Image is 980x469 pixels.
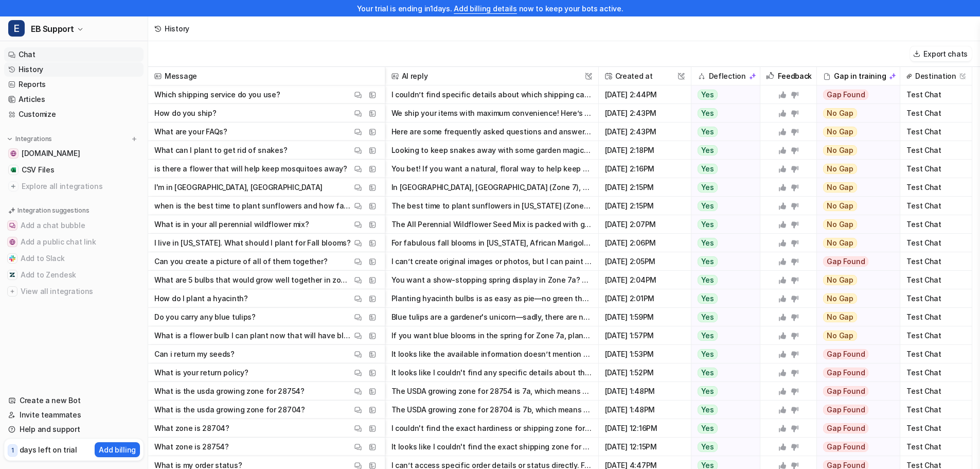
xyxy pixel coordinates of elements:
[817,123,893,141] button: No Gap
[154,289,248,308] p: How do I plant a hyacinth?
[4,146,144,161] a: www.edenbrothers.com[DOMAIN_NAME]
[4,163,144,177] a: CSV FilesCSV Files
[817,178,893,197] button: No Gap
[691,178,755,197] button: Yes
[904,197,968,215] span: Test Chat
[910,46,972,61] button: Export chats
[391,160,592,178] button: You bet! If you want a natural, floral way to help keep mosquitoes away, plant [Bee Balm (Wild Be...
[391,271,592,289] button: You want a show-stopping spring display in Zone 7a? Here are five bulbs that will thrive together...
[154,252,327,271] p: Can you create a picture of all of them together?
[691,326,755,345] button: Yes
[4,107,144,121] a: Customize
[9,288,15,294] img: View all integrations
[391,419,592,438] button: I couldn't find the exact hardiness or shipping zone for ZIP code 28704 in the available resource...
[823,368,868,378] span: Gap Found
[391,178,592,197] button: In [GEOGRAPHIC_DATA], [GEOGRAPHIC_DATA] (Zone 7), the best time to plant sunflowers is from mid-M...
[904,104,968,123] span: Test Chat
[823,256,868,267] span: Gap Found
[603,289,687,308] span: [DATE] 2:01PM
[691,382,755,401] button: Yes
[391,289,592,308] button: Planting hyacinth bulbs is as easy as pie—no green thumb required! Here’s your quick, no-nonsense...
[391,197,592,215] button: The best time to plant sunflowers in [US_STATE] (Zones 9-12) is from mid-February to early March....
[698,256,718,267] span: Yes
[698,90,718,100] span: Yes
[389,67,594,85] span: AI reply
[691,197,755,215] button: Yes
[99,444,136,455] p: Add billing
[817,197,893,215] button: No Gap
[391,104,592,123] button: We ship your items with maximum convenience! Here’s how it works: - Seeds are shipped immediately...
[691,271,755,289] button: Yes
[603,326,687,345] span: [DATE] 1:57PM
[4,408,144,422] a: Invite teammates
[698,293,718,304] span: Yes
[691,345,755,363] button: Yes
[817,419,893,438] button: Gap Found
[904,326,968,345] span: Test Chat
[154,308,256,326] p: Do you carry any blue tulips?
[823,145,857,155] span: No Gap
[454,4,517,13] a: Add billing details
[391,252,592,271] button: I can’t create original images or photos, but I can paint a picture with words! Imagine this: In ...
[817,271,893,289] button: No Gap
[698,145,718,155] span: Yes
[817,289,893,308] button: No Gap
[817,234,893,252] button: No Gap
[391,345,592,363] button: It looks like the available information doesn’t mention a specific return policy for seeds. To av...
[823,386,868,396] span: Gap Found
[4,267,144,283] button: Add to ZendeskAdd to Zendesk
[823,275,857,285] span: No Gap
[31,22,74,36] span: EB Support
[823,405,868,415] span: Gap Found
[821,67,896,85] div: Gap in training
[817,363,893,382] button: Gap Found
[4,47,144,62] a: Chat
[904,252,968,271] span: Test Chat
[4,422,144,437] a: Help and support
[4,217,144,234] button: Add a chat bubbleAdd a chat bubble
[154,419,229,438] p: What zone is 28704?
[4,283,144,300] button: View all integrationsView all integrations
[154,215,309,234] p: What is in your all perennial wildflower mix?
[603,197,687,215] span: [DATE] 2:15PM
[603,141,687,160] span: [DATE] 2:18PM
[817,345,893,363] button: Gap Found
[154,160,347,178] p: is there a flower that will help keep mosquitoes away?
[817,326,893,345] button: No Gap
[904,438,968,456] span: Test Chat
[691,308,755,326] button: Yes
[691,289,755,308] button: Yes
[4,134,55,144] button: Integrations
[391,234,592,252] button: For fabulous fall blooms in [US_STATE], African Marigold is your MVP! These bold, cheerful orange...
[904,178,968,197] span: Test Chat
[22,165,54,175] span: CSV Files
[904,141,968,160] span: Test Chat
[603,123,687,141] span: [DATE] 2:43PM
[698,201,718,211] span: Yes
[9,222,15,229] img: Add a chat bubble
[698,349,718,359] span: Yes
[4,77,144,92] a: Reports
[691,401,755,419] button: Yes
[15,135,52,143] p: Integrations
[154,123,227,141] p: What are your FAQs?
[823,238,857,248] span: No Gap
[691,419,755,438] button: Yes
[904,382,968,401] span: Test Chat
[603,363,687,382] span: [DATE] 1:52PM
[4,179,144,194] a: Explore all integrations
[10,150,16,157] img: www.edenbrothers.com
[17,206,89,215] p: Integration suggestions
[391,438,592,456] button: It looks like I couldn't find the exact shipping zone for ZIP code 28754 in the resources provide...
[603,178,687,197] span: [DATE] 2:15PM
[698,127,718,137] span: Yes
[904,67,968,85] span: Destination
[391,401,592,419] button: The USDA growing zone for 28704 is 7b, which means your average annual minimum winter temperature...
[391,141,592,160] button: Looking to keep snakes away with some garden magic? Catnip is a superstar for repelling snakes—an...
[154,197,352,215] p: when is the best time to plant sunflowers and how far in advance do I need to order them to have ...
[154,141,287,160] p: What can I plant to get rid of snakes?
[154,85,280,104] p: Which shipping service do you use?
[391,215,592,234] button: The All Perennial Wildflower Seed Mix is packed with garden superstars that are ready to come bac...
[823,108,857,118] span: No Gap
[904,123,968,141] span: Test Chat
